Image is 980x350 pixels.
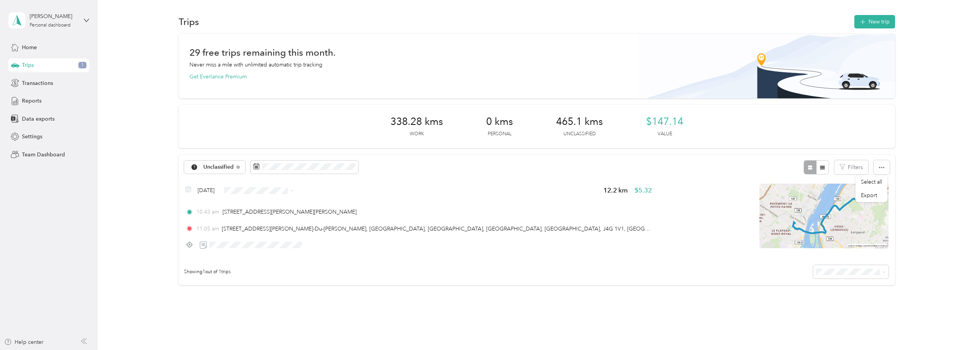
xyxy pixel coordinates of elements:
[861,179,882,185] span: Select all
[22,151,65,159] span: Team Dashboard
[189,73,247,81] button: Get Everlance Premium
[196,208,219,216] span: 10:43 am
[196,225,218,233] span: 11:05 am
[854,15,895,28] button: New trip
[861,192,877,199] span: Export
[189,61,322,69] p: Never miss a mile with unlimited automatic trip tracking
[834,160,868,174] button: Filters
[390,116,443,128] span: 338.28 kms
[222,226,683,232] span: [STREET_ADDRESS][PERSON_NAME]-Du-[PERSON_NAME], [GEOGRAPHIC_DATA], [GEOGRAPHIC_DATA], [GEOGRAPHIC...
[635,186,652,195] span: $5.32
[179,18,199,26] h1: Trips
[563,131,596,138] p: Unclassified
[198,186,214,194] span: [DATE]
[4,338,43,346] button: Help center
[22,97,42,105] span: Reports
[189,48,336,56] h1: 29 free trips remaining this month.
[22,115,55,123] span: Data exports
[30,12,78,20] div: [PERSON_NAME]
[658,131,672,138] p: Value
[486,116,513,128] span: 0 kms
[937,307,980,350] iframe: Everlance-gr Chat Button Frame
[410,131,424,138] p: Work
[22,79,53,87] span: Transactions
[22,43,37,51] span: Home
[22,133,42,141] span: Settings
[646,116,683,128] span: $147.14
[203,164,234,170] span: Unclassified
[556,116,603,128] span: 465.1 kms
[603,186,628,195] span: 12.2 km
[22,61,34,69] span: Trips
[78,62,86,69] span: 1
[179,269,231,275] span: Showing 1 out of 1 trips
[223,209,357,215] span: [STREET_ADDRESS][PERSON_NAME][PERSON_NAME]
[30,23,71,28] div: Personal dashboard
[759,184,889,248] img: minimap
[638,34,895,98] img: Banner
[488,131,512,138] p: Personal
